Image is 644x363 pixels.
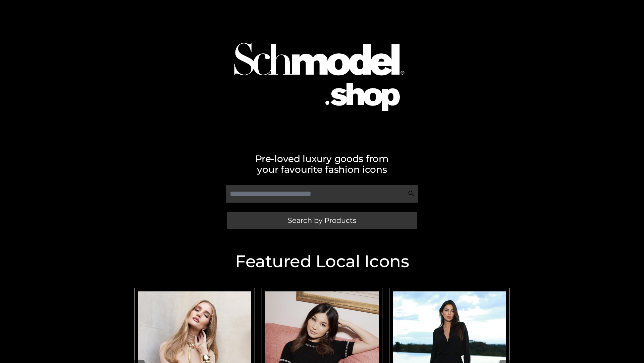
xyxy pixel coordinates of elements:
img: Search Icon [408,190,415,197]
a: Search by Products [227,212,417,229]
h2: Featured Local Icons​ [131,253,513,270]
span: Search by Products [288,217,356,224]
h2: Pre-loved luxury goods from your favourite fashion icons [131,153,513,175]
